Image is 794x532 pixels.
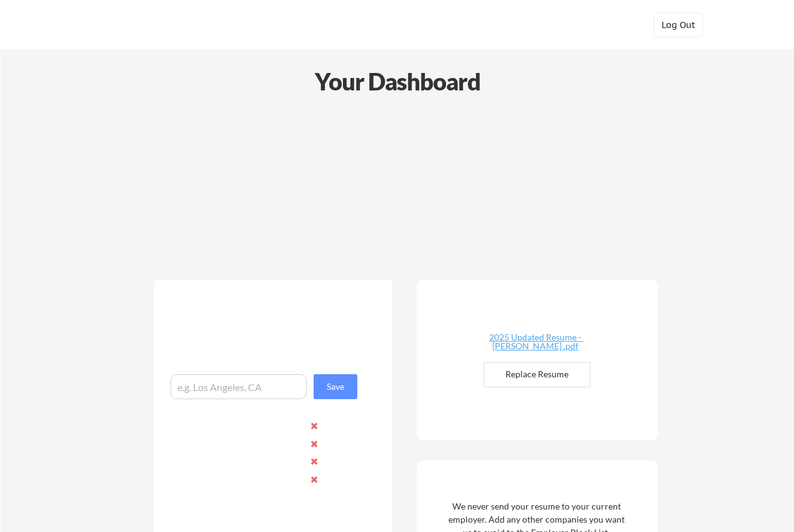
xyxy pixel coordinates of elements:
[653,12,703,37] button: Log Out
[314,374,357,399] button: Save
[1,64,794,99] div: Your Dashboard
[171,374,307,399] input: e.g. Los Angeles, CA
[461,333,610,352] a: 2025 Updated Resume - [PERSON_NAME] .pdf
[461,333,610,351] div: 2025 Updated Resume - [PERSON_NAME] .pdf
